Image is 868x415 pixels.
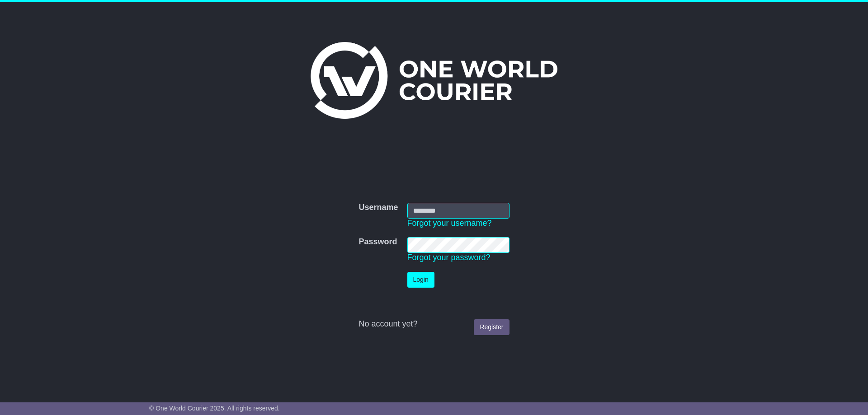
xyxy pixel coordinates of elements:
button: Login [407,272,434,288]
a: Register [474,319,509,335]
div: No account yet? [359,319,509,329]
a: Forgot your password? [407,253,491,262]
a: Forgot your username? [407,219,492,228]
img: One World [311,42,557,119]
span: © One World Courier 2025. All rights reserved. [149,405,280,412]
label: Username [359,203,398,213]
label: Password [359,237,397,247]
